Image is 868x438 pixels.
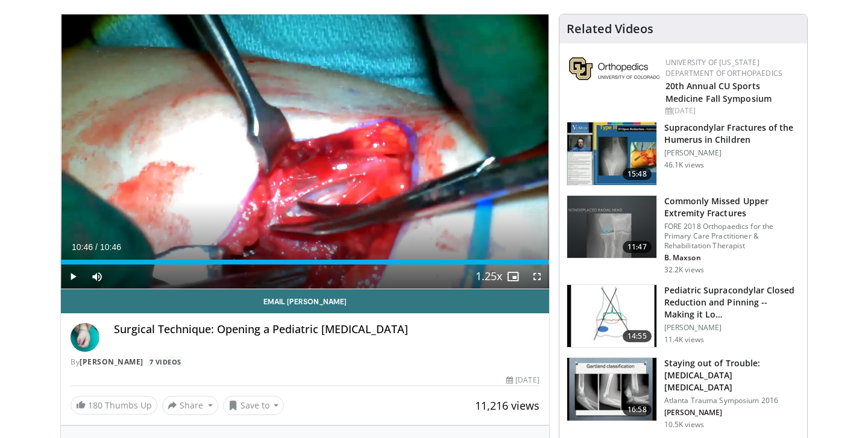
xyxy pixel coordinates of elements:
[85,264,109,289] button: Mute
[569,57,659,80] img: 355603a8-37da-49b6-856f-e00d7e9307d3.png.150x105_q85_autocrop_double_scale_upscale_version-0.2.png
[665,80,772,104] a: 20th Annual CU Sports Medicine Fall Symposium
[477,264,501,289] button: Playback Rate
[623,330,652,342] span: 14:55
[567,122,656,185] img: 07483a87-f7db-4b95-b01b-f6be0d1b3d91.150x105_q85_crop-smart_upscale.jpg
[162,396,218,415] button: Share
[71,396,157,415] a: 180 Thumbs Up
[80,357,143,367] a: [PERSON_NAME]
[664,335,704,345] p: 11.4K views
[567,284,800,348] a: 14:55 Pediatric Supracondylar Closed Reduction and Pinning -- Making it Lo… [PERSON_NAME] 11.4K v...
[88,399,102,411] span: 180
[665,57,782,78] a: University of [US_STATE] Department of Orthopaedics
[71,357,539,368] div: By
[664,284,800,321] h3: Pediatric Supracondylar Closed Reduction and Pinning -- Making it Lo…
[61,264,85,289] button: Play
[567,358,656,421] img: 05012973-bec5-4b18-bb86-627bf2269be2.150x105_q85_crop-smart_upscale.jpg
[664,253,800,263] p: B. Maxson
[61,260,549,264] div: Progress Bar
[567,196,656,258] img: b2c65235-e098-4cd2-ab0f-914df5e3e270.150x105_q85_crop-smart_upscale.jpg
[665,105,797,116] div: [DATE]
[664,222,800,251] p: FORE 2018 Orthopaedics for the Primary Care Practitioner & Rehabilitation Therapist
[114,323,539,336] h4: Surgical Technique: Opening a Pediatric [MEDICAL_DATA]
[664,357,800,393] h3: Staying out of Trouble: [MEDICAL_DATA] [MEDICAL_DATA]
[664,195,800,219] h3: Commonly Missed Upper Extremity Fractures
[664,148,800,158] p: [PERSON_NAME]
[567,195,800,275] a: 11:47 Commonly Missed Upper Extremity Fractures FORE 2018 Orthopaedics for the Primary Care Pract...
[567,285,656,348] img: 77e71d76-32d9-4fd0-a7d7-53acfe95e440.150x105_q85_crop-smart_upscale.jpg
[95,242,98,252] span: /
[623,168,652,180] span: 15:48
[664,323,800,333] p: [PERSON_NAME]
[475,398,539,413] span: 11,216 views
[664,420,704,430] p: 10.5K views
[61,14,549,289] video-js: Video Player
[567,22,653,36] h4: Related Videos
[72,242,93,252] span: 10:46
[664,408,800,418] p: [PERSON_NAME]
[664,122,800,146] h3: Supracondylar Fractures of the Humerus in Children
[100,242,121,252] span: 10:46
[664,396,800,405] p: Atlanta Trauma Symposium 2016
[567,122,800,186] a: 15:48 Supracondylar Fractures of the Humerus in Children [PERSON_NAME] 46.1K views
[506,375,539,386] div: [DATE]
[501,264,525,289] button: Enable picture-in-picture mode
[525,264,549,289] button: Fullscreen
[71,323,99,352] img: Avatar
[61,289,549,313] a: Email [PERSON_NAME]
[567,357,800,430] a: 16:58 Staying out of Trouble: [MEDICAL_DATA] [MEDICAL_DATA] Atlanta Trauma Symposium 2016 [PERSON...
[664,265,704,275] p: 32.2K views
[145,357,185,367] a: 7 Videos
[623,241,652,253] span: 11:47
[664,160,704,170] p: 46.1K views
[623,404,652,416] span: 16:58
[223,396,285,415] button: Save to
